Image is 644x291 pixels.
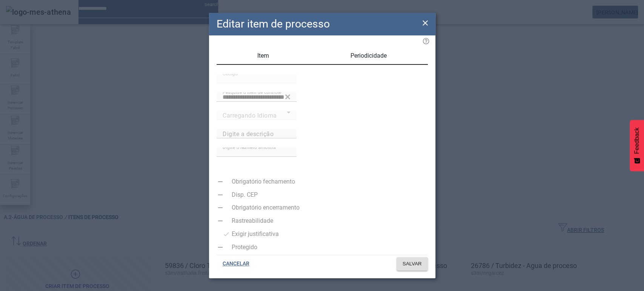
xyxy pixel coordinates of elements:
[217,257,255,271] button: CANCELAR
[403,260,422,268] span: SALVAR
[630,120,644,171] button: Feedback - Mostrar pesquisa
[257,53,269,59] span: Item
[217,16,330,32] h2: Editar item de processo
[397,257,428,271] button: SALVAR
[223,260,249,268] span: CANCELAR
[633,127,640,154] span: Feedback
[350,53,387,59] span: Periodicidade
